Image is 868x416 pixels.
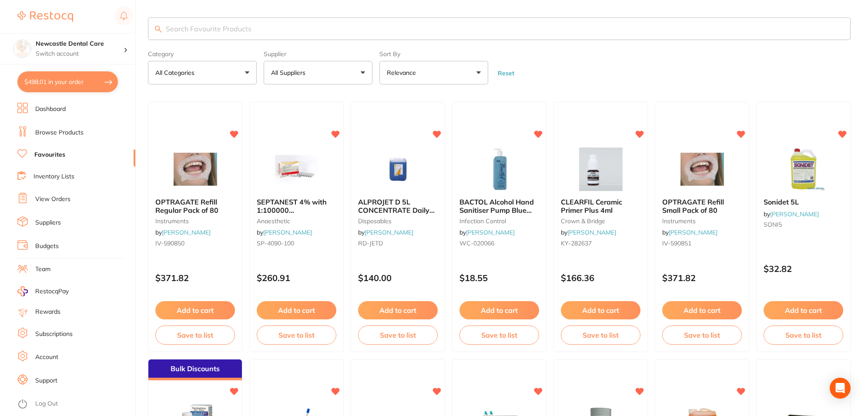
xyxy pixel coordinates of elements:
[662,273,742,283] p: $371.82
[268,148,325,191] img: SEPTANEST 4% with 1:100000 adrenalin 2.2ml 2xBox 50 GOLD
[257,325,336,345] button: Save to list
[775,148,832,191] img: Sonidet 5L
[662,228,717,236] span: by
[561,218,640,225] small: crown & bridge
[155,228,211,236] span: by
[35,128,84,137] a: Browse Products
[155,301,235,319] button: Add to cart
[35,195,70,204] a: View Orders
[459,218,539,225] small: infection control
[148,50,257,57] label: Category
[148,359,242,380] div: Bulk Discounts
[561,198,640,214] b: CLEARFIL Ceramic Primer Plus 4ml
[379,50,488,57] label: Sort By
[167,148,224,191] img: OPTRAGATE Refill Regular Pack of 80
[35,330,73,339] a: Subscriptions
[155,325,235,345] button: Save to list
[466,228,515,236] a: [PERSON_NAME]
[13,40,31,57] img: Newcastle Dental Care
[148,61,257,84] button: All Categories
[459,198,539,214] b: BACTOL Alcohol Hand Sanitiser Pump Blue 500ml
[257,218,336,225] small: anaesthetic
[271,68,309,77] p: All Suppliers
[148,17,851,40] input: Search Favourite Products
[35,265,50,274] a: Team
[35,287,69,296] span: RestocqPay
[459,325,539,345] button: Save to list
[35,308,60,316] a: Rewards
[573,148,629,191] img: CLEARFIL Ceramic Primer Plus 4ml
[257,228,312,236] span: by
[561,301,640,319] button: Add to cart
[561,239,592,247] span: KY-282637
[17,11,73,22] img: Restocq Logo
[35,105,66,114] a: Dashboard
[35,376,57,385] a: Support
[35,399,58,408] a: Log Out
[257,301,336,319] button: Add to cart
[264,50,372,57] label: Supplier
[35,218,61,227] a: Suppliers
[495,69,517,77] button: Reset
[662,239,691,247] span: IV-590851
[459,198,534,222] span: BACTOL Alcohol Hand Sanitiser Pump Blue 500ml
[155,239,184,247] span: IV-590850
[471,148,528,191] img: BACTOL Alcohol Hand Sanitiser Pump Blue 500ml
[358,325,438,345] button: Save to list
[36,40,124,48] h4: Newcastle Dental Care
[155,198,235,214] b: OPTRAGATE Refill Regular Pack of 80
[379,61,488,84] button: Relevance
[662,198,724,214] span: OPTRAGATE Refill Small Pack of 80
[567,228,616,236] a: [PERSON_NAME]
[257,239,294,247] span: SP-4090-100
[358,273,438,283] p: $140.00
[17,7,73,27] a: Restocq Logo
[155,198,218,214] span: OPTRAGATE Refill Regular Pack of 80
[358,228,413,236] span: by
[17,397,133,411] button: Log Out
[35,242,59,251] a: Budgets
[358,198,438,214] b: ALPROJET D 5L CONCENTRATE Daily Evacuator Cleaner Bottle
[459,301,539,319] button: Add to cart
[155,68,198,77] p: All Categories
[830,378,851,399] div: Open Intercom Messenger
[674,148,731,191] img: OPTRAGATE Refill Small Pack of 80
[36,50,124,58] p: Switch account
[264,61,372,84] button: All Suppliers
[17,286,69,296] a: RestocqPay
[358,218,438,225] small: disposables
[365,228,413,236] a: [PERSON_NAME]
[162,228,211,236] a: [PERSON_NAME]
[764,325,843,345] button: Save to list
[764,264,843,274] p: $32.82
[662,301,742,319] button: Add to cart
[764,210,819,218] span: by
[263,228,312,236] a: [PERSON_NAME]
[561,198,622,214] span: CLEARFIL Ceramic Primer Plus 4ml
[358,198,435,230] span: ALPROJET D 5L CONCENTRATE Daily Evacuator Cleaner Bottle
[770,210,819,218] a: [PERSON_NAME]
[764,198,843,206] b: Sonidet 5L
[459,239,494,247] span: WC-020066
[561,228,616,236] span: by
[662,198,742,214] b: OPTRAGATE Refill Small Pack of 80
[459,228,515,236] span: by
[459,273,539,283] p: $18.55
[764,198,799,206] span: Sonidet 5L
[561,273,640,283] p: $166.36
[155,218,235,225] small: instruments
[358,239,383,247] span: RD-JETD
[257,198,336,214] b: SEPTANEST 4% with 1:100000 adrenalin 2.2ml 2xBox 50 GOLD
[387,68,419,77] p: Relevance
[370,148,426,191] img: ALPROJET D 5L CONCENTRATE Daily Evacuator Cleaner Bottle
[17,286,28,296] img: RestocqPay
[764,221,782,228] span: SONI5
[155,273,235,283] p: $371.82
[34,172,74,181] a: Inventory Lists
[34,151,65,159] a: Favourites
[662,325,742,345] button: Save to list
[35,353,58,362] a: Account
[561,325,640,345] button: Save to list
[257,273,336,283] p: $260.91
[662,218,742,225] small: instruments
